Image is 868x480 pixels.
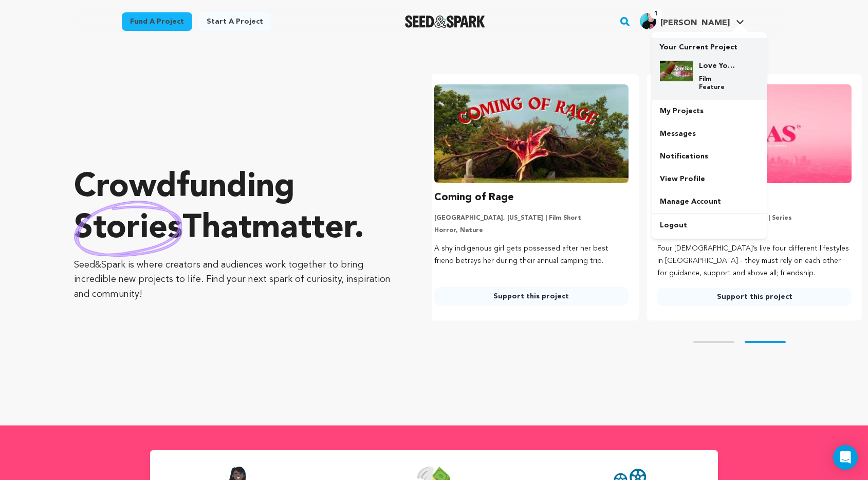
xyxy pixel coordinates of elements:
div: Open Intercom Messenger [833,445,858,470]
a: Messages [652,122,767,145]
p: Horror, Nature [434,226,629,235]
div: Lars M.'s Profile [640,13,730,29]
a: Logout [652,214,767,237]
a: View Profile [652,168,767,190]
h3: Coming of Rage [434,189,514,206]
span: 1 [650,9,662,19]
p: Crowdfunding that . [74,167,391,250]
a: Lars M.'s Profile [638,11,746,29]
p: Your Current Project [660,38,759,52]
span: matter [252,212,354,245]
img: Seed&Spark Logo Dark Mode [405,15,486,28]
h4: Love You To Death [699,61,736,71]
a: My Projects [652,100,767,122]
img: Coming of Rage image [434,84,629,183]
span: [PERSON_NAME] [660,19,730,27]
p: [GEOGRAPHIC_DATA], [US_STATE] | Film Short [434,214,629,222]
span: Lars M.'s Profile [638,11,746,32]
img: hand sketched image [74,201,182,257]
a: Your Current Project Love You To Death Film Feature [660,38,759,100]
p: Film Feature [699,75,736,92]
a: Manage Account [652,190,767,213]
a: Start a project [198,12,271,31]
a: Notifications [652,145,767,168]
img: 49e8bd1650e86154.jpg [640,13,656,29]
p: Seed&Spark is where creators and audiences work together to bring incredible new projects to life... [74,258,391,302]
a: Seed&Spark Homepage [405,15,486,28]
p: Four [DEMOGRAPHIC_DATA]’s live four different lifestyles in [GEOGRAPHIC_DATA] - they must rely on... [657,243,852,279]
p: A shy indigenous girl gets possessed after her best friend betrays her during their annual campin... [434,243,629,268]
a: Support this project [657,288,852,306]
img: 56f337d261e6170e.png [660,61,693,81]
a: Support this project [434,287,629,306]
a: Fund a project [122,12,192,31]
